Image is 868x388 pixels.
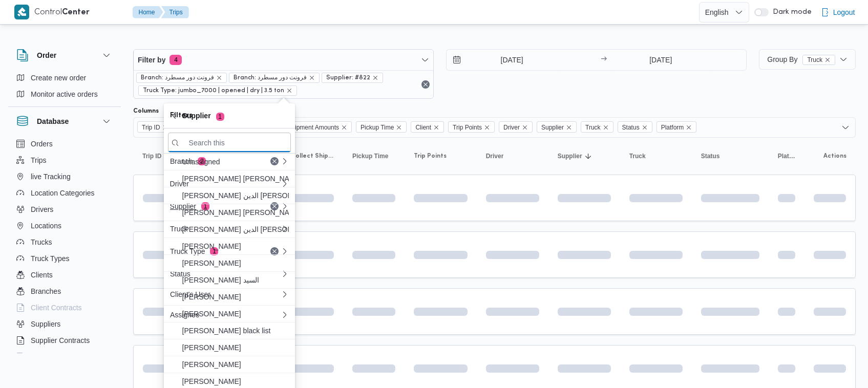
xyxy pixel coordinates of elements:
[396,124,402,131] button: Remove Pickup Time from selection in this group
[12,299,117,316] button: Client Contracts
[62,9,90,16] b: Center
[14,5,29,19] img: X8yXhbKr1z7QwAAAABJRU5ErkJggg==
[554,148,615,164] button: SupplierSorted in descending order
[12,185,117,201] button: Location Categories
[348,148,399,164] button: Pickup Time
[12,168,117,185] button: live Tracking
[12,234,117,250] button: Trucks
[824,57,831,63] button: remove selected entity
[16,49,113,61] button: Order
[31,285,61,297] span: Branches
[234,73,307,82] span: Branch: فرونت دور مسطرد
[537,121,577,133] span: Supplier
[12,86,117,102] button: Monitor active orders
[142,152,161,160] span: Trip ID
[12,283,117,299] button: Branches
[267,122,339,133] span: Collect Shipment Amounts
[817,2,859,23] button: Logout
[12,136,117,152] button: Orders
[286,88,292,94] button: remove selected entity
[411,121,444,133] span: Client
[31,334,90,347] span: Supplier Contracts
[31,220,61,232] span: Locations
[216,75,222,81] button: remove selected entity
[31,203,53,215] span: Drivers
[566,124,572,131] button: Remove Supplier from selection in this group
[138,148,179,164] button: Trip ID
[759,49,856,70] button: Group ByTruckremove selected entity
[356,121,407,133] span: Pickup Time
[841,123,850,132] button: Open list of options
[610,50,712,70] input: Press the down key to open a popover containing a calendar.
[12,332,117,349] button: Supplier Contracts
[12,152,117,168] button: Trips
[31,88,98,100] span: Monitor active orders
[31,318,60,330] span: Suppliers
[142,122,160,133] span: Trip ID
[625,148,687,164] button: Truck
[833,6,855,18] span: Logout
[503,122,520,133] span: Driver
[37,49,56,61] h3: Order
[433,124,439,131] button: Remove Client from selection in this group
[137,121,173,133] span: Trip ID
[448,121,495,133] span: Trip Points
[134,50,433,70] button: Filter by4 active filters
[31,170,71,183] span: live Tracking
[326,73,370,82] span: Supplier: #822
[8,70,121,106] div: Order
[541,122,564,133] span: Supplier
[31,252,69,265] span: Truck Types
[162,124,168,131] button: Remove Trip ID from selection in this group
[361,122,394,133] span: Pickup Time
[558,152,582,160] span: Supplier; Sorted in descending order
[419,78,432,91] button: Remove
[12,70,117,86] button: Create new order
[136,73,227,83] span: Branch: فرونت دور مسطرد
[769,8,812,16] span: Dark mode
[161,6,189,18] button: Trips
[31,138,53,150] span: Orders
[262,121,352,133] span: Collect Shipment Amounts
[415,122,431,133] span: Client
[447,50,563,70] input: Press the down key to open a popover containing a calendar.
[414,152,447,160] span: Trip Points
[8,136,121,357] div: Database
[143,86,284,95] span: Truck Type: jumbo_7000 | opened | dry | 3.5 ton
[229,73,320,83] span: Branch: فرونت دور مسطرد
[802,55,835,65] span: Truck
[141,73,214,82] span: Branch: فرونت دور مسطرد
[522,124,528,131] button: Remove Driver from selection in this group
[807,55,822,64] span: Truck
[372,75,378,81] button: remove selected entity
[31,236,52,248] span: Trucks
[31,301,82,314] span: Client Contracts
[37,115,69,127] h3: Database
[31,72,86,84] span: Create new order
[16,115,113,127] button: Database
[697,148,764,164] button: Status
[322,73,383,83] span: Supplier: #822
[642,124,648,131] button: Remove Status from selection in this group
[12,349,117,365] button: Devices
[170,55,182,65] span: 4 active filters
[661,122,684,133] span: Platform
[12,201,117,218] button: Drivers
[499,121,533,133] span: Driver
[601,56,607,63] div: →
[309,75,315,81] button: remove selected entity
[138,85,297,96] span: Truck Type: jumbo_7000 | opened | dry | 3.5 ton
[629,152,646,160] span: Truck
[12,316,117,332] button: Suppliers
[12,267,117,283] button: Clients
[618,121,652,133] span: Status
[686,124,692,131] button: Remove Platform from selection in this group
[352,152,388,160] span: Pickup Time
[133,107,159,115] label: Columns
[453,122,482,133] span: Trip Points
[823,152,846,160] span: Actions
[622,122,640,133] span: Status
[31,351,56,363] span: Devices
[657,121,697,133] span: Platform
[603,124,609,131] button: Remove Truck from selection in this group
